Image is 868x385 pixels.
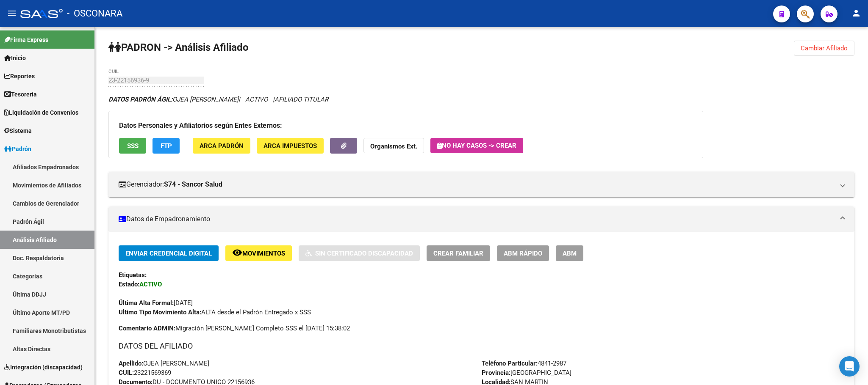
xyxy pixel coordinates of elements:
[127,142,139,150] span: SSS
[119,214,834,224] mat-panel-title: Datos de Empadronamiento
[433,250,483,257] span: Crear Familiar
[119,369,171,377] span: 23221569369
[119,340,844,352] h3: DATOS DEL AFILIADO
[119,360,209,367] span: OJEA [PERSON_NAME]
[4,144,31,154] span: Padrón
[119,280,139,288] strong: Estado:
[257,138,324,154] button: ARCA Impuestos
[225,245,292,261] button: Movimientos
[4,108,78,117] span: Liquidación de Convenios
[794,41,854,56] button: Cambiar Afiliado
[119,299,193,307] span: [DATE]
[119,180,834,189] mat-panel-title: Gerenciador:
[119,308,311,316] span: ALTA desde el Padrón Entregado x SSS
[125,250,212,257] span: Enviar Credencial Digital
[482,369,571,377] span: [GEOGRAPHIC_DATA]
[119,299,174,307] strong: Última Alta Formal:
[4,53,26,63] span: Inicio
[4,90,37,99] span: Tesorería
[839,356,860,377] div: Open Intercom Messenger
[153,138,180,154] button: FTP
[482,360,566,367] span: 4841-2987
[497,245,549,261] button: ABM Rápido
[563,250,577,257] span: ABM
[200,142,244,150] span: ARCA Padrón
[139,280,162,288] strong: ACTIVO
[4,35,48,44] span: Firma Express
[108,96,172,103] strong: DATOS PADRÓN ÁGIL:
[119,360,143,367] strong: Apellido:
[482,369,510,377] strong: Provincia:
[164,180,222,189] strong: S74 - Sancor Salud
[299,245,420,261] button: Sin Certificado Discapacidad
[482,360,538,367] strong: Teléfono Particular:
[119,138,146,154] button: SSS
[437,142,516,149] span: No hay casos -> Crear
[263,142,317,150] span: ARCA Impuestos
[370,143,417,150] strong: Organismos Ext.
[108,206,854,232] mat-expansion-panel-header: Datos de Empadronamiento
[119,271,147,279] strong: Etiquetas:
[851,8,861,18] mat-icon: person
[275,96,328,103] span: AFILIADO TITULAR
[108,96,328,103] i: | ACTIVO |
[363,138,424,154] button: Organismos Ext.
[242,250,285,257] span: Movimientos
[119,308,201,316] strong: Ultimo Tipo Movimiento Alta:
[67,4,122,23] span: - OSCONARA
[193,138,250,154] button: ARCA Padrón
[108,172,854,197] mat-expansion-panel-header: Gerenciador:S74 - Sancor Salud
[4,363,83,372] span: Integración (discapacidad)
[427,245,490,261] button: Crear Familiar
[504,250,542,257] span: ABM Rápido
[108,41,249,53] strong: PADRON -> Análisis Afiliado
[161,142,172,150] span: FTP
[108,96,238,103] span: OJEA [PERSON_NAME]
[119,324,350,333] span: Migración [PERSON_NAME] Completo SSS el [DATE] 15:38:02
[119,369,134,377] strong: CUIL:
[4,126,32,135] span: Sistema
[430,138,523,153] button: No hay casos -> Crear
[7,8,17,18] mat-icon: menu
[119,245,219,261] button: Enviar Credencial Digital
[801,44,848,52] span: Cambiar Afiliado
[119,324,175,332] strong: Comentario ADMIN:
[119,120,693,132] h3: Datos Personales y Afiliatorios según Entes Externos:
[556,245,583,261] button: ABM
[315,250,413,257] span: Sin Certificado Discapacidad
[232,247,242,258] mat-icon: remove_red_eye
[4,71,35,81] span: Reportes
